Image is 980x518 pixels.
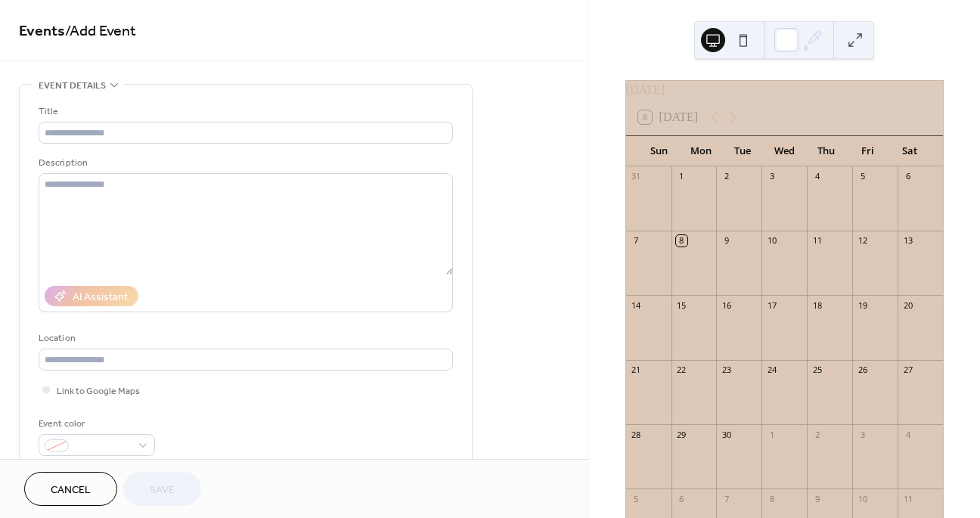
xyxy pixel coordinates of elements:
div: 4 [902,429,913,440]
div: 28 [631,429,642,440]
div: 15 [676,299,687,311]
a: Events [19,17,65,46]
div: 1 [766,429,777,440]
div: 6 [902,171,913,182]
div: 25 [811,364,823,376]
div: Title [39,104,450,119]
div: 17 [766,299,777,311]
div: 27 [902,364,913,376]
span: / Add Event [65,17,136,46]
div: 11 [811,235,823,247]
div: 5 [631,493,642,504]
div: Event color [39,416,152,432]
div: 3 [857,429,868,440]
div: 3 [766,171,777,182]
div: Tue [721,136,763,166]
span: Cancel [51,482,91,498]
div: 23 [721,364,732,376]
div: 21 [631,364,642,376]
div: 7 [631,235,642,247]
div: Sat [889,136,931,166]
div: 9 [811,493,823,504]
div: 10 [766,235,777,247]
div: Thu [805,136,847,166]
div: 9 [721,235,732,247]
div: [DATE] [626,81,943,99]
div: 4 [811,171,823,182]
div: Location [39,330,450,346]
div: Fri [847,136,889,166]
div: 10 [857,493,868,504]
div: 24 [766,364,777,376]
div: 31 [631,171,642,182]
div: 5 [857,171,868,182]
div: Description [39,155,450,171]
div: 30 [721,429,732,440]
span: Event details [39,78,106,94]
span: Link to Google Maps [57,383,140,399]
div: 8 [766,493,777,504]
div: 20 [902,299,913,311]
div: 2 [721,171,732,182]
div: 16 [721,299,732,311]
div: 6 [676,493,687,504]
div: Wed [764,136,805,166]
div: 2 [811,429,823,440]
div: 7 [721,493,732,504]
button: Cancel [24,472,117,506]
div: 26 [857,364,868,376]
div: 29 [676,429,687,440]
div: Sun [638,136,680,166]
div: 8 [676,235,687,247]
div: 18 [811,299,823,311]
div: 12 [857,235,868,247]
div: 19 [857,299,868,311]
div: Mon [680,136,721,166]
div: 14 [631,299,642,311]
div: 22 [676,364,687,376]
div: 11 [902,493,913,504]
div: 1 [676,171,687,182]
div: 13 [902,235,913,247]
